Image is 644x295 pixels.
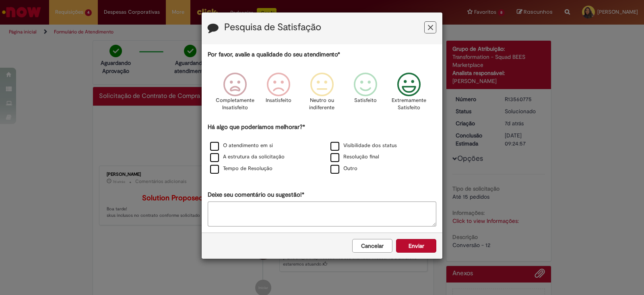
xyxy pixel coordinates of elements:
div: Extremamente Satisfeito [388,66,429,122]
label: Pesquisa de Satisfação [224,22,321,33]
label: O atendimento em si [210,142,273,150]
p: Completamente Insatisfeito [216,97,254,112]
label: A estrutura da solicitação [210,153,285,161]
button: Cancelar [352,239,392,253]
p: Insatisfeito [266,97,291,104]
label: Resolução final [330,153,379,161]
label: Visibilidade dos status [330,142,397,150]
label: Outro [330,165,357,172]
div: Há algo que poderíamos melhorar?* [208,123,436,175]
div: Insatisfeito [258,66,299,122]
label: Por favor, avalie a qualidade do seu atendimento* [208,50,340,59]
label: Tempo de Resolução [210,165,272,172]
div: Satisfeito [345,66,386,122]
button: Enviar [396,239,436,253]
label: Deixe seu comentário ou sugestão!* [208,191,304,199]
p: Neutro ou indiferente [308,97,336,112]
p: Satisfeito [354,97,377,104]
div: Neutro ou indiferente [301,66,343,122]
div: Completamente Insatisfeito [214,66,255,122]
p: Extremamente Satisfeito [392,97,426,112]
